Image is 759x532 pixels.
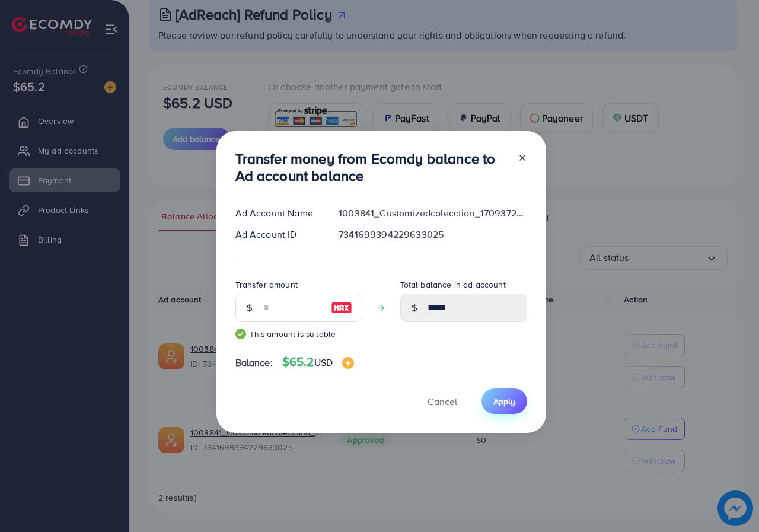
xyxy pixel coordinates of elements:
[428,395,457,408] span: Cancel
[331,301,352,315] img: image
[493,396,515,407] span: Apply
[226,228,330,241] div: Ad Account ID
[314,356,333,369] span: USD
[235,328,362,340] small: This amount is suitable
[329,206,536,220] div: 1003841_Customizedcolecction_1709372613954
[235,150,508,184] h3: Transfer money from Ecomdy balance to Ad account balance
[282,355,354,369] h4: $65.2
[481,388,527,414] button: Apply
[235,279,298,291] label: Transfer amount
[226,206,330,220] div: Ad Account Name
[235,329,246,339] img: guide
[329,228,536,241] div: 7341699394229633025
[413,388,472,414] button: Cancel
[342,357,354,369] img: image
[400,279,506,291] label: Total balance in ad account
[235,356,273,369] span: Balance:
